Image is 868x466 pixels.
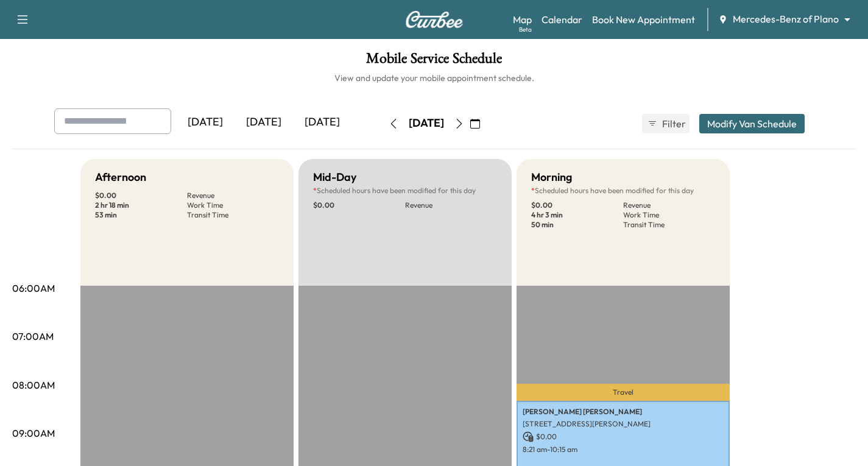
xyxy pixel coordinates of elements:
[12,51,856,72] h1: Mobile Service Schedule
[12,426,55,440] p: 09:00AM
[12,378,55,392] p: 08:00AM
[531,169,572,186] h5: Morning
[531,220,623,230] p: 50 min
[313,186,497,196] p: Scheduled hours have been modified for this day
[513,12,532,27] a: MapBeta
[12,281,55,295] p: 06:00AM
[531,210,623,220] p: 4 hr 3 min
[531,200,623,210] p: $ 0.00
[623,200,715,210] p: Revenue
[523,407,724,417] p: [PERSON_NAME] [PERSON_NAME]
[187,191,279,200] p: Revenue
[405,11,464,28] img: Curbee Logo
[523,419,724,429] p: [STREET_ADDRESS][PERSON_NAME]
[642,114,690,133] button: Filter
[699,114,805,133] button: Modify Van Schedule
[517,384,730,401] p: Travel
[733,12,839,26] span: Mercedes-Benz of Plano
[187,200,279,210] p: Work Time
[542,12,582,27] a: Calendar
[176,108,235,136] div: [DATE]
[293,108,351,136] div: [DATE]
[623,220,715,230] p: Transit Time
[313,169,356,186] h5: Mid-Day
[519,25,532,34] div: Beta
[187,210,279,220] p: Transit Time
[623,210,715,220] p: Work Time
[95,191,187,200] p: $ 0.00
[95,169,146,186] h5: Afternoon
[409,116,444,131] div: [DATE]
[12,72,856,84] h6: View and update your mobile appointment schedule.
[531,186,715,196] p: Scheduled hours have been modified for this day
[523,431,724,442] p: $ 0.00
[12,329,54,344] p: 07:00AM
[95,200,187,210] p: 2 hr 18 min
[405,200,497,210] p: Revenue
[95,210,187,220] p: 53 min
[592,12,695,27] a: Book New Appointment
[523,445,724,454] p: 8:21 am - 10:15 am
[313,200,405,210] p: $ 0.00
[662,116,684,131] span: Filter
[235,108,293,136] div: [DATE]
